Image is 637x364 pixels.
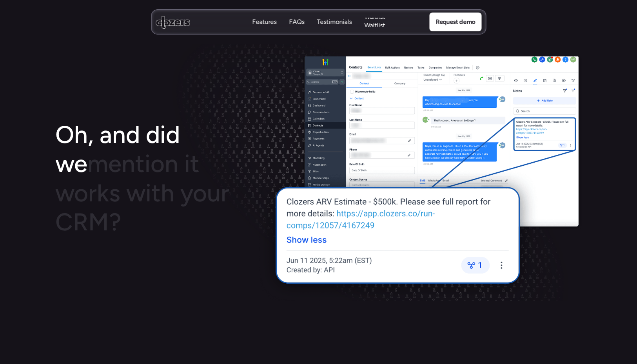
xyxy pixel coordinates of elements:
p: FAQs [289,18,304,26]
a: WaitlistWaitlist [364,18,385,27]
a: TestimonialsTestimonials [317,18,352,27]
p: Waitlist [364,21,385,30]
p: Testimonials [317,18,352,26]
p: Testimonials [317,26,352,35]
p: Features [252,26,276,35]
p: Request demo [436,17,475,27]
a: FeaturesFeatures [252,18,276,27]
p: FAQs [289,26,304,35]
a: FAQsFAQs [289,18,304,27]
p: Features [252,18,276,26]
a: Request demo [429,13,481,31]
h1: mention it works with your CRM? [55,120,243,237]
span: Oh, and did we [55,120,186,178]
